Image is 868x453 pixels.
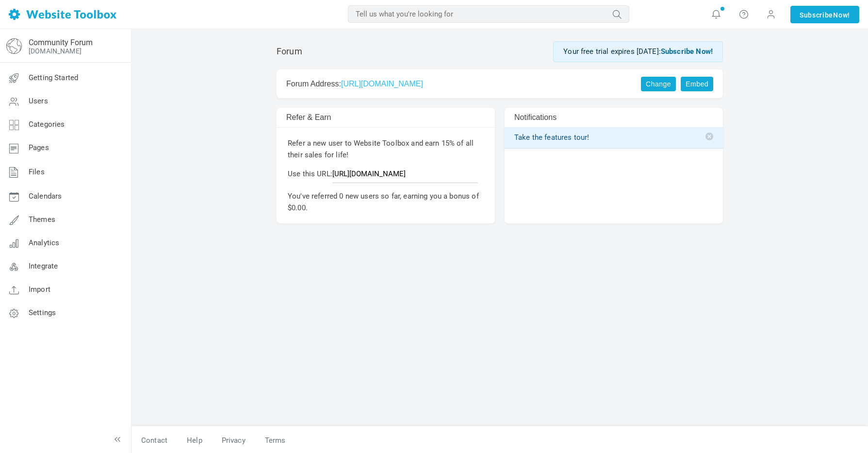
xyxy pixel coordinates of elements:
a: Terms [255,432,286,449]
a: Contact [131,432,177,449]
div: Your free trial expires [DATE]: [553,41,723,62]
span: Users [29,97,48,105]
a: Subscribe Now! [661,47,713,56]
a: Help [177,432,212,449]
span: Analytics [29,238,59,247]
span: Delete notification [705,133,713,140]
a: Community Forum [29,38,93,47]
a: Embed [681,77,713,91]
a: [URL][DOMAIN_NAME] [341,80,423,88]
input: Tell us what you're looking for [348,5,629,23]
h2: Forum Address: [286,79,628,88]
span: Files [29,168,45,176]
a: Change [641,77,676,91]
span: Themes [29,215,55,224]
span: Now! [833,10,850,20]
p: You've referred 0 new users so far, earning you a bonus of $0.00. [288,190,484,214]
span: Settings [29,308,56,317]
span: Categories [29,120,65,129]
h2: Refer & Earn [286,113,445,122]
span: Import [29,285,50,294]
span: Getting Started [29,73,78,82]
a: Privacy [212,432,255,449]
a: Take the features tour! [514,133,713,143]
p: Use this URL: [288,168,484,183]
h2: Notifications [514,113,673,122]
h1: Forum [277,46,302,57]
span: Pages [29,143,49,152]
img: globe-icon.png [6,38,22,54]
p: Refer a new user to Website Toolbox and earn 15% of all their sales for life! [288,137,484,161]
span: Integrate [29,262,58,270]
a: SubscribeNow! [790,6,859,23]
span: Calendars [29,192,62,201]
a: [DOMAIN_NAME] [29,47,82,55]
